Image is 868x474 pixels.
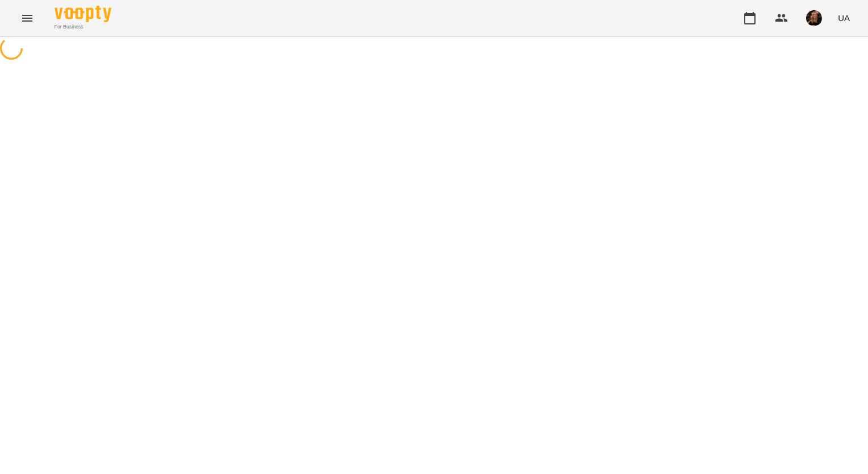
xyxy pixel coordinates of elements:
img: 019b2ef03b19e642901f9fba5a5c5a68.jpg [806,10,822,26]
span: UA [838,12,850,24]
button: UA [833,7,854,28]
img: Voopty Logo [55,6,111,22]
button: Menu [14,5,41,32]
span: For Business [55,23,111,31]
